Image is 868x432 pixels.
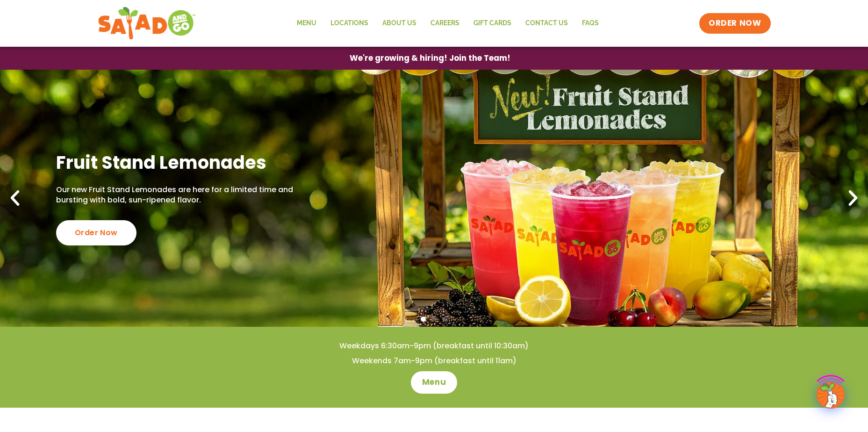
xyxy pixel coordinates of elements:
span: Go to slide 2 [431,317,437,322]
p: Our new Fruit Stand Lemonades are here for a limited time and bursting with bold, sun-ripened fla... [56,185,324,206]
img: new-SAG-logo-768×292 [98,5,196,42]
h2: Fruit Stand Lemonades [56,151,324,174]
span: We're growing & hiring! Join the Team! [350,54,510,62]
a: Careers [423,13,466,34]
a: Contact Us [518,13,575,34]
span: Go to slide 1 [421,317,426,322]
h4: Weekdays 6:30am-9pm (breakfast until 10:30am) [19,341,849,351]
span: Menu [422,377,446,388]
div: Previous slide [5,188,25,209]
a: Menu [411,371,457,394]
div: Next slide [843,188,863,209]
h4: Weekends 7am-9pm (breakfast until 11am) [19,356,849,366]
span: ORDER NOW [709,18,761,29]
a: Menu [290,13,323,34]
div: Order Now [56,220,136,245]
a: Locations [323,13,375,34]
a: We're growing & hiring! Join the Team! [336,47,524,69]
a: ORDER NOW [699,13,770,34]
span: Go to slide 3 [442,317,447,322]
a: GIFT CARDS [466,13,518,34]
a: FAQs [575,13,606,34]
nav: Menu [290,13,606,34]
a: About Us [375,13,423,34]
